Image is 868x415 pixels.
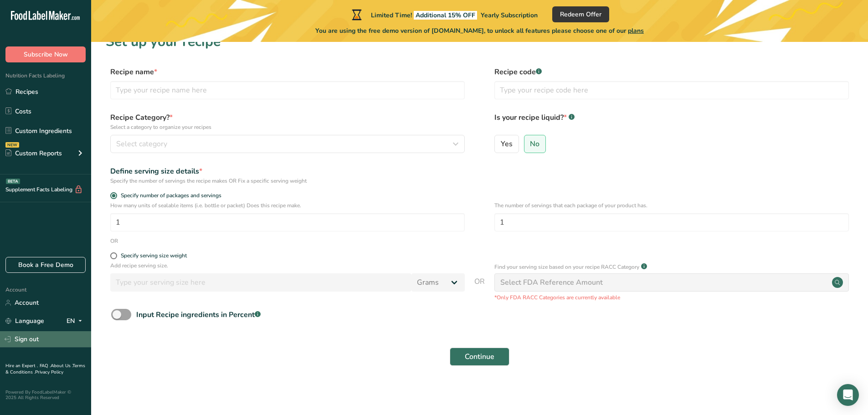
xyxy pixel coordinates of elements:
div: Define serving size details [110,166,465,177]
p: *Only FDA RACC Categories are currently available [494,293,849,302]
div: OR [110,237,118,245]
button: Continue [450,348,509,366]
div: Select FDA Reference Amount [500,277,603,288]
button: Subscribe Now [5,46,86,62]
span: Subscribe Now [24,50,68,59]
button: Select category [110,135,465,153]
span: Additional 15% OFF [414,11,477,20]
a: FAQ . [40,363,51,369]
span: Select category [116,138,167,149]
span: Continue [465,351,494,362]
label: Recipe name [110,67,465,77]
span: Yes [501,139,513,149]
span: You are using the free demo version of [DOMAIN_NAME], to unlock all features please choose one of... [315,26,644,36]
a: Hire an Expert . [5,363,38,369]
p: The number of servings that each package of your product has. [494,201,849,210]
div: Powered By FoodLabelMaker © 2025 All Rights Reserved [5,389,86,400]
a: About Us . [51,363,72,369]
p: Find your serving size based on your recipe RACC Category [494,263,639,271]
a: Terms & Conditions . [5,363,85,375]
span: No [530,139,539,149]
div: EN [67,316,86,327]
div: Open Intercom Messenger [837,384,859,406]
input: Type your recipe code here [494,81,849,99]
span: plans [628,26,644,35]
div: BETA [6,179,20,184]
p: Select a category to organize your recipes [110,123,465,131]
div: Input Recipe ingredients in Percent [136,309,261,320]
label: Recipe code [494,67,849,77]
a: Book a Free Demo [5,257,86,273]
div: Limited Time! [350,9,538,20]
input: Type your recipe name here [110,81,465,99]
span: OR [474,276,485,302]
p: How many units of sealable items (i.e. bottle or packet) Does this recipe make. [110,201,465,210]
p: Add recipe serving size. [110,261,465,270]
div: Custom Reports [5,149,62,158]
a: Privacy Policy [35,369,63,375]
input: Type your serving size here [110,273,411,292]
div: Specify the number of servings the recipe makes OR Fix a specific serving weight [110,177,465,185]
a: Language [5,313,44,329]
span: Redeem Offer [560,10,601,19]
div: NEW [5,142,19,148]
label: Is your recipe liquid? [494,112,849,131]
span: Yearly Subscription [481,11,538,20]
span: Specify number of packages and servings [117,192,221,199]
div: Specify serving size weight [121,252,187,259]
button: Redeem Offer [552,6,609,22]
label: Recipe Category? [110,112,465,131]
